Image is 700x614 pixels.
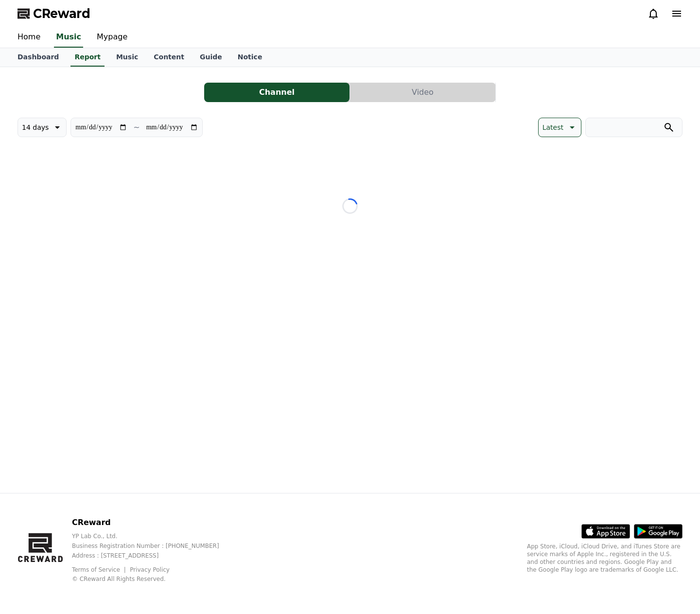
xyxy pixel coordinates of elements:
[527,543,682,574] p: App Store, iCloud, iCloud Drive, and iTunes Store are service marks of Apple Inc., registered in ...
[17,118,67,137] button: 14 days
[10,48,67,67] a: Dashboard
[72,552,235,560] p: Address : [STREET_ADDRESS]
[72,517,235,528] p: CReward
[192,48,230,67] a: Guide
[72,532,235,540] p: YP Lab Co., Ltd.
[350,83,495,102] button: Video
[70,48,105,67] a: Report
[10,27,48,48] a: Home
[230,48,270,67] a: Notice
[542,121,563,134] p: Latest
[133,122,140,133] p: ~
[130,566,170,573] a: Privacy Policy
[72,575,235,583] p: © CReward All Rights Reserved.
[72,542,235,550] p: Business Registration Number : [PHONE_NUMBER]
[72,566,127,573] a: Terms of Service
[22,121,49,134] p: 14 days
[350,83,496,102] a: Video
[538,118,581,137] button: Latest
[146,48,192,67] a: Content
[33,6,90,21] span: CReward
[89,27,135,48] a: Mypage
[17,6,90,21] a: CReward
[204,83,350,102] button: Channel
[108,48,146,67] a: Music
[54,27,83,48] a: Music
